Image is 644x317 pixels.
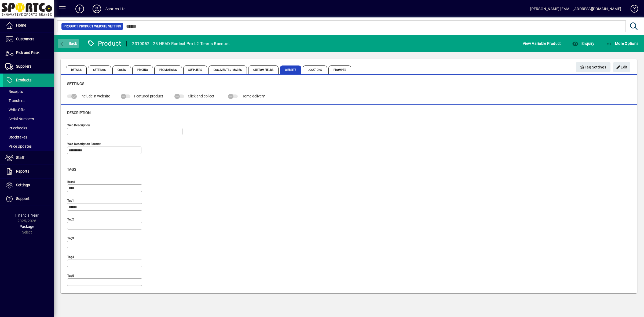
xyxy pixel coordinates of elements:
div: Sportco Ltd [105,5,126,13]
a: Write Offs [3,105,54,114]
a: Settings [3,178,54,192]
mat-label: Tag2 [67,217,74,221]
span: Include in website [80,94,110,98]
span: Customers [16,37,34,41]
span: Products [16,78,31,82]
a: Stocktakes [3,133,54,142]
span: Home delivery [241,94,265,98]
a: Pick and Pack [3,46,54,60]
span: Back [59,41,77,46]
span: Costs [112,65,131,74]
button: Profile [88,4,105,14]
span: Pick and Pack [16,50,39,55]
mat-label: Tag4 [67,255,74,258]
span: Suppliers [183,65,207,74]
a: Support [3,192,54,206]
a: Staff [3,151,54,165]
span: Enquiry [572,41,594,46]
span: Pricebooks [5,126,27,130]
mat-label: Brand [67,180,75,183]
span: Tag Settings [580,63,606,72]
button: Add [71,4,88,14]
a: Knowledge Base [627,1,637,19]
button: Edit [613,62,630,72]
span: Home [16,23,26,27]
span: Write Offs [5,108,25,112]
span: Prompts [328,65,351,74]
app-page-header-button: Back [54,39,83,48]
a: Serial Numbers [3,114,54,123]
span: Support [16,196,30,201]
mat-label: Tag3 [67,236,74,240]
span: Pricing [132,65,153,74]
span: Settings [88,65,111,74]
span: Suppliers [16,64,31,68]
a: Transfers [3,96,54,105]
span: Edit [616,63,628,72]
span: Description [67,111,91,115]
span: Receipts [5,89,23,94]
span: More Options [606,41,639,46]
span: Details [66,65,87,74]
a: Reports [3,165,54,178]
mat-label: Tag1 [67,198,74,202]
div: 2310052 - 25-HEAD Radical Pro L2 Tennis Racquet [132,39,230,48]
span: View Variable Product [523,39,561,48]
mat-label: Web Description [67,123,90,127]
mat-label: Web Description Format [67,142,101,145]
span: Promotions [154,65,182,74]
span: Serial Numbers [5,117,34,121]
span: Reports [16,169,29,173]
span: Settings [16,183,30,187]
span: Staff [16,155,24,160]
span: Custom Fields [248,65,278,74]
button: Back [58,39,79,48]
a: Pricebooks [3,123,54,133]
span: Website [280,65,302,74]
button: Enquiry [571,39,596,48]
span: Product Product Website Setting [64,24,121,29]
span: Tags [67,167,76,172]
a: Home [3,19,54,32]
div: Product [87,39,121,48]
a: Price Updates [3,142,54,151]
span: Stocktakes [5,135,27,139]
span: Transfers [5,99,24,103]
span: Documents / Images [208,65,247,74]
span: Featured product [134,94,163,98]
div: [PERSON_NAME] [EMAIL_ADDRESS][DOMAIN_NAME] [530,5,621,13]
span: Financial Year [15,213,39,217]
a: Customers [3,32,54,46]
a: Suppliers [3,60,54,73]
span: Click and collect [188,94,214,98]
a: Receipts [3,87,54,96]
span: Package [20,224,34,229]
span: Locations [303,65,327,74]
span: Settings [67,82,84,86]
button: Tag Settings [576,62,611,72]
mat-label: Tag5 [67,274,74,277]
button: More Options [605,39,640,48]
span: Price Updates [5,144,32,148]
button: View Variable Product [521,39,562,48]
